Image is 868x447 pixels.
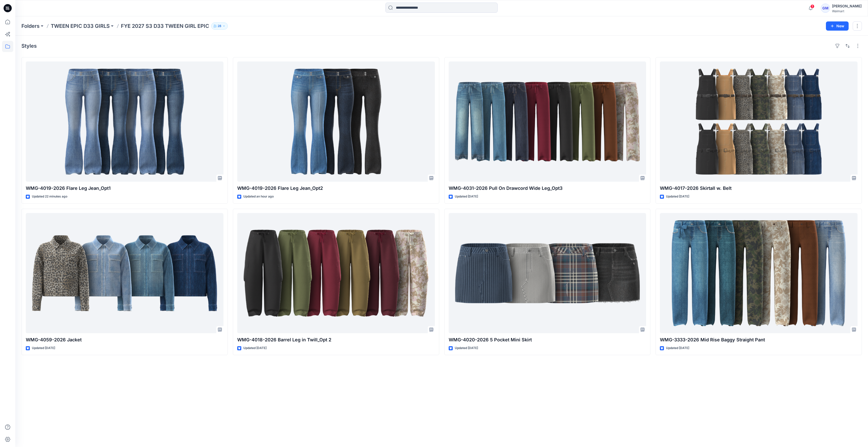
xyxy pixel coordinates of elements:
[26,185,223,192] p: WMG-4019-2026 Flare Leg Jean_Opt1
[810,4,814,8] span: 1
[826,21,849,31] button: New
[26,336,223,343] p: WMG-4059-2026 Jacket
[32,194,67,199] p: Updated 22 minutes ago
[660,336,858,343] p: WMG-3333-2026 Mid Rise Baggy Straight Pant
[660,185,858,192] p: WMG-4017-2026 Skirtall w. Belt
[243,194,274,199] p: Updated an hour ago
[666,345,689,351] p: Updated [DATE]
[455,194,478,199] p: Updated [DATE]
[449,213,646,333] a: WMG-4020-2026 5 Pocket Mini Skirt
[21,43,37,49] h4: Styles
[21,22,40,30] a: Folders
[449,185,646,192] p: WMG-4031-2026 Pull On Drawcord Wide Leg_Opt3
[660,213,858,333] a: WMG-3333-2026 Mid Rise Baggy Straight Pant
[211,22,228,30] button: 28
[449,336,646,343] p: WMG-4020-2026 5 Pocket Mini Skirt
[237,61,435,182] a: WMG-4019-2026 Flare Leg Jean_Opt2
[237,213,435,333] a: WMG-4018-2026 Barrel Leg in Twill_Opt 2
[26,213,223,333] a: WMG-4059-2026 Jacket
[449,61,646,182] a: WMG-4031-2026 Pull On Drawcord Wide Leg_Opt3
[26,61,223,182] a: WMG-4019-2026 Flare Leg Jean_Opt1
[51,22,110,30] a: TWEEN EPIC D33 GIRLS
[455,345,478,351] p: Updated [DATE]
[832,3,862,9] div: [PERSON_NAME]
[832,9,862,13] div: Walmart
[121,22,209,30] p: FYE 2027 S3 D33 TWEEN GIRL EPIC
[218,23,221,29] p: 28
[660,61,858,182] a: WMG-4017-2026 Skirtall w. Belt
[243,345,267,351] p: Updated [DATE]
[32,345,55,351] p: Updated [DATE]
[237,336,435,343] p: WMG-4018-2026 Barrel Leg in Twill_Opt 2
[666,194,689,199] p: Updated [DATE]
[821,4,830,13] div: GM
[237,185,435,192] p: WMG-4019-2026 Flare Leg Jean_Opt2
